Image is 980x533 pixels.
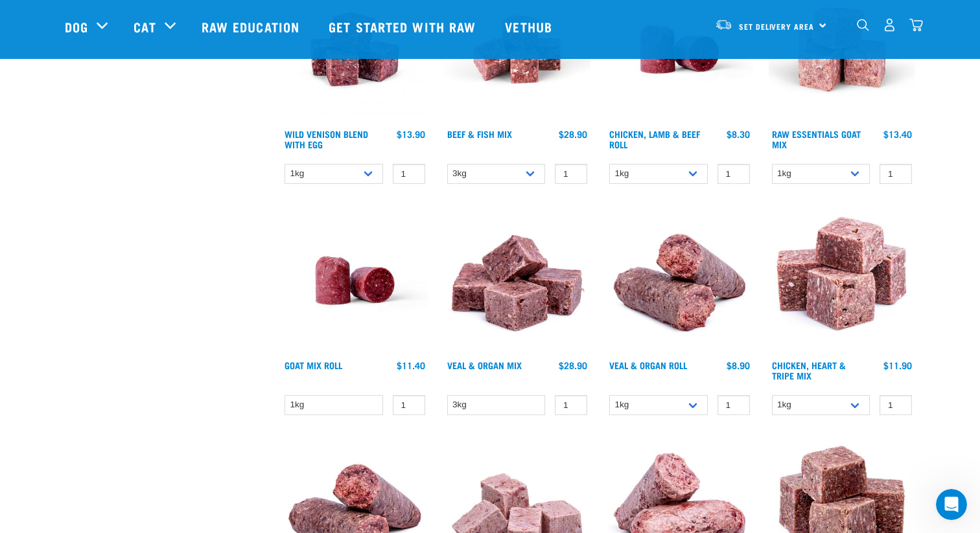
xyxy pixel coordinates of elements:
div: $13.90 [397,129,425,139]
img: Veal Organ Mix Roll 01 [606,207,753,354]
a: Beef & Fish Mix [447,131,512,136]
input: 1 [393,164,425,184]
a: Get started with Raw [316,1,492,52]
a: Dog [65,17,88,36]
a: Chicken, Lamb & Beef Roll [609,131,700,146]
img: home-icon@2x.png [909,18,923,32]
a: Cat [134,17,156,36]
div: $8.90 [727,360,750,370]
a: Wild Venison Blend with Egg [285,131,368,146]
input: 1 [555,395,587,415]
a: Vethub [492,1,568,52]
div: $28.90 [559,360,587,370]
div: $28.90 [559,129,587,139]
input: 1 [555,164,587,184]
a: Raw Essentials Goat Mix [772,131,861,146]
img: user.png [883,18,896,32]
div: $11.90 [883,360,912,370]
div: $11.40 [397,360,425,370]
input: 1 [393,395,425,415]
img: van-moving.png [715,19,732,30]
div: $8.30 [727,129,750,139]
a: Veal & Organ Mix [447,363,522,367]
input: 1 [880,164,912,184]
div: $13.40 [883,129,912,139]
a: Goat Mix Roll [285,363,342,367]
a: Chicken, Heart & Tripe Mix [772,363,846,378]
img: 1158 Veal Organ Mix 01 [444,207,591,354]
iframe: Intercom live chat [936,489,967,520]
input: 1 [717,164,750,184]
input: 1 [717,395,750,415]
input: 1 [880,395,912,415]
img: Raw Essentials Chicken Lamb Beef Bulk Minced Raw Dog Food Roll Unwrapped [281,207,428,354]
span: Set Delivery Area [739,24,814,28]
a: Veal & Organ Roll [609,363,687,367]
img: home-icon-1@2x.png [857,19,869,31]
img: 1062 Chicken Heart Tripe Mix 01 [769,207,916,354]
a: Raw Education [189,1,316,52]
